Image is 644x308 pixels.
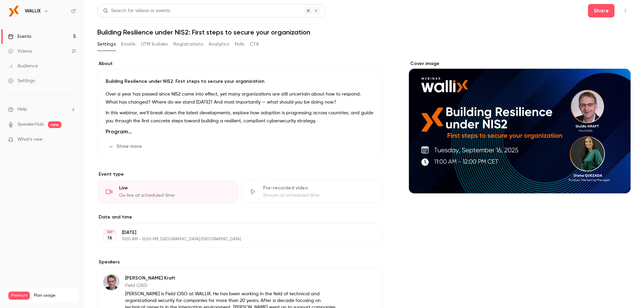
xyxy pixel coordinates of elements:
button: Share [588,4,614,17]
span: Premium [8,292,30,300]
span: What's new [17,136,43,143]
div: Settings [8,77,35,84]
div: LiveGo live at scheduled time [97,180,238,203]
p: Over a year has passed since NIS2 came into effect, yet many organizations are still uncertain ab... [106,90,374,106]
p: Building Resilience under NIS2: First steps to secure your organization [106,78,374,85]
img: Guido Kraft [103,274,119,290]
div: SEP [104,230,116,234]
button: UTM builder [141,39,168,50]
label: Date and time [97,214,382,221]
h1: Building Resilience under NIS2: First steps to secure your organization [97,28,631,36]
p: Event type [97,171,382,178]
span: new [48,121,61,128]
label: About [97,60,382,67]
button: Show more [106,141,146,152]
button: Settings [97,39,116,50]
span: Help [17,106,27,113]
button: Registrations [173,39,203,50]
label: Cover image [409,60,631,67]
p: In this webinar, we’ll break down the latest developments, explore how adoption is progressing ac... [106,109,374,125]
p: Field CISO [125,282,338,289]
div: Search for videos or events [103,7,170,14]
iframe: Noticeable Trigger [68,137,76,143]
img: WALLIX [8,6,19,16]
strong: Program [106,128,132,135]
div: Pre-recorded videoStream at scheduled time [241,180,382,203]
div: Live [119,185,230,191]
p: [DATE] [122,229,346,236]
div: Videos [8,48,32,55]
div: Pre-recorded video [263,185,374,191]
p: 11:00 AM - 12:00 PM, [GEOGRAPHIC_DATA]/[GEOGRAPHIC_DATA] [122,237,346,242]
button: Polls [235,39,245,50]
p: [PERSON_NAME] Kraft [125,275,338,282]
span: Plan usage [34,293,75,298]
h6: WALLIX [25,8,41,14]
div: Go live at scheduled time [119,192,230,199]
label: Speakers [97,259,382,265]
section: Cover image [409,60,631,193]
button: Emails [121,39,135,50]
div: Events [8,33,31,40]
div: Audience [8,63,38,69]
a: SpeakerHub [17,121,44,128]
div: Stream at scheduled time [263,192,374,199]
li: help-dropdown-opener [8,106,76,113]
button: Analytics [209,39,229,50]
p: 16 [107,235,112,241]
button: CTA [250,39,259,50]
